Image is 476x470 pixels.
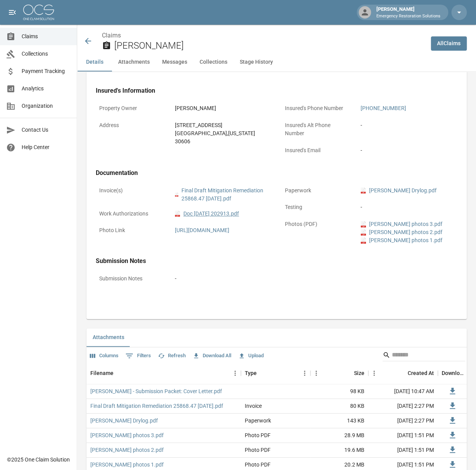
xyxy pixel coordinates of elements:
div: - [361,121,454,129]
h2: [PERSON_NAME] [114,40,425,51]
a: [PERSON_NAME] photos 2.pdf [90,446,164,454]
div: Paperwork [245,417,271,424]
div: 98 KB [310,384,368,399]
button: Upload [236,350,266,362]
p: Photo Link [96,223,165,238]
div: © 2025 One Claim Solution [7,456,70,463]
div: 28.9 MB [310,428,368,443]
p: Photos (PDF) [281,217,351,232]
p: Testing [281,200,351,215]
div: Photo PDF [245,446,271,454]
div: Photo PDF [245,461,271,468]
button: Menu [229,367,241,379]
div: - [361,146,454,154]
p: Submission Notes [96,271,165,286]
span: Help Center [22,143,71,151]
span: Collections [22,50,71,58]
div: - [175,275,454,283]
span: Analytics [22,85,71,93]
a: pdfFinal Draft Mitigation Remediation 25868.47 [DATE].pdf [175,187,269,203]
div: Created At [408,362,434,384]
div: Created At [368,362,438,384]
img: ocs-logo-white-transparent.png [23,5,54,20]
a: Claims [102,32,121,39]
button: Refresh [156,350,188,362]
p: Address [96,118,165,133]
a: Final Draft Mitigation Remediation 25868.47 [DATE].pdf [90,402,223,410]
button: Menu [310,367,322,379]
div: Size [354,362,364,384]
span: Organization [22,102,71,110]
button: Select columns [88,350,120,362]
div: [PERSON_NAME] [175,104,269,112]
div: Type [241,362,310,384]
button: Details [77,53,112,71]
div: [DATE] 2:27 PM [368,414,438,428]
span: Claims [22,32,71,41]
div: Type [245,362,257,384]
p: Insured's Phone Number [281,101,351,116]
p: Property Owner [96,101,165,116]
a: AllClaims [431,36,467,51]
div: Invoice [245,402,262,410]
p: Invoice(s) [96,183,165,198]
a: pdf[PERSON_NAME] photos 1.pdf [361,236,442,244]
p: Insured's Email [281,143,351,158]
p: Insured's Alt Phone Number [281,118,351,141]
a: pdf[PERSON_NAME] photos 3.pdf [361,220,442,228]
button: Download All [191,350,233,362]
p: Paperwork [281,183,351,198]
div: anchor tabs [77,53,476,71]
button: Stage History [234,53,279,71]
div: Filename [90,362,113,384]
div: 143 KB [310,414,368,428]
a: [PHONE_NUMBER] [361,105,406,111]
div: Search [383,349,465,363]
button: Show filters [124,350,153,362]
button: open drawer [5,5,20,20]
button: Menu [299,367,310,379]
a: pdf[PERSON_NAME] photos 2.pdf [361,228,442,236]
h4: Documentation [96,169,457,177]
a: [PERSON_NAME] Drylog.pdf [90,417,158,424]
div: [DATE] 1:51 PM [368,428,438,443]
div: [DATE] 2:27 PM [368,399,438,414]
h4: Submission Notes [96,257,457,265]
p: Work Authorizations [96,206,165,221]
a: [PERSON_NAME] photos 3.pdf [90,431,164,439]
a: pdfDoc [DATE] 202913.pdf [175,210,239,218]
div: Size [310,362,368,384]
div: [STREET_ADDRESS] [175,121,269,129]
a: [PERSON_NAME] - Submission Packet: Cover Letter.pdf [90,387,222,395]
p: Emergency Restoration Solutions [376,13,440,20]
div: Download [442,362,465,384]
div: [GEOGRAPHIC_DATA] , [US_STATE] 30606 [175,129,269,146]
h4: Insured's Information [96,87,457,95]
span: Contact Us [22,126,71,134]
div: related-list tabs [86,328,467,347]
div: Photo PDF [245,431,271,439]
a: [URL][DOMAIN_NAME] [175,227,229,233]
div: [DATE] 1:51 PM [368,443,438,458]
span: Payment Tracking [22,67,71,75]
div: 80 KB [310,399,368,414]
div: Filename [86,362,241,384]
button: Collections [193,53,234,71]
div: 19.6 MB [310,443,368,458]
div: [DATE] 10:47 AM [368,384,438,399]
button: Menu [368,367,380,379]
button: Attachments [86,328,130,347]
div: [PERSON_NAME] [373,5,444,19]
nav: breadcrumb [102,31,425,40]
a: [PERSON_NAME] photos 1.pdf [90,461,164,468]
div: - [361,203,454,211]
button: Messages [156,53,193,71]
button: Attachments [112,53,156,71]
a: pdf[PERSON_NAME] Drylog.pdf [361,187,437,195]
